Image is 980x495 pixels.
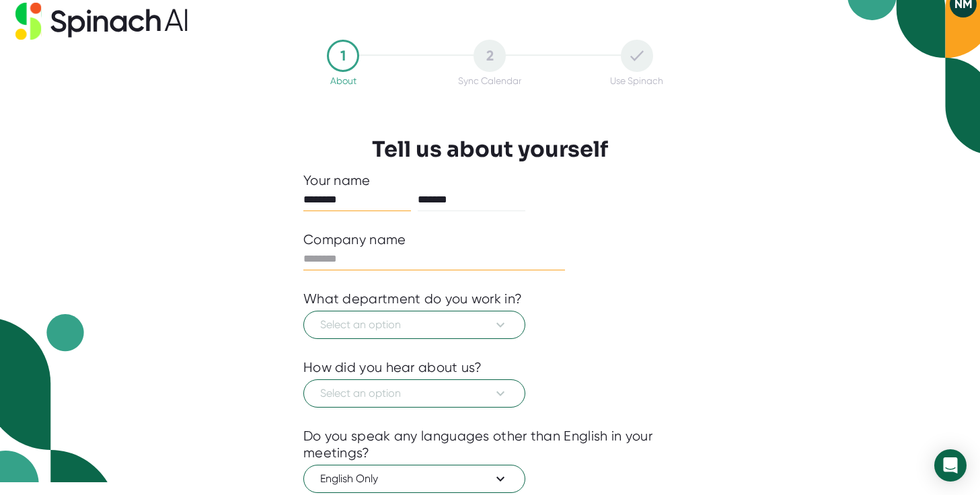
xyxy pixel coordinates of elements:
div: Your name [303,172,677,189]
div: Company name [303,231,406,248]
div: Open Intercom Messenger [934,449,967,482]
button: English Only [303,465,525,493]
div: Do you speak any languages other than English in your meetings? [303,428,677,461]
div: What department do you work in? [303,291,522,307]
div: How did you hear about us? [303,359,482,376]
button: Select an option [303,311,525,339]
span: English Only [320,471,508,487]
div: About [330,75,356,86]
div: Use Spinach [610,75,663,86]
div: 1 [327,40,359,72]
span: Select an option [320,385,508,402]
div: 2 [474,40,506,72]
button: Select an option [303,379,525,408]
div: Sync Calendar [458,75,521,86]
h3: Tell us about yourself [372,137,608,162]
span: Select an option [320,317,508,333]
